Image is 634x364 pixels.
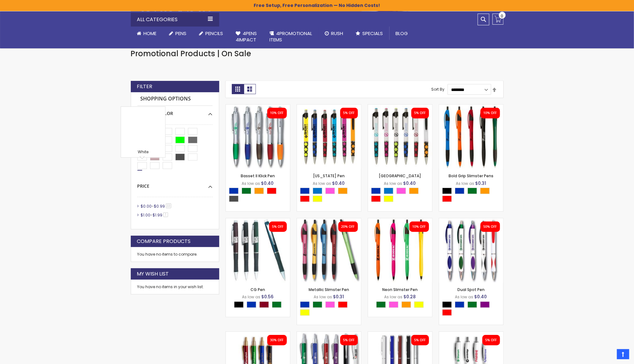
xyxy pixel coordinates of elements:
div: Green [272,301,281,308]
div: Black [442,301,452,308]
div: 10% OFF [413,225,426,229]
a: Louisiana Pen [297,104,361,110]
a: Basset III Twist Pen [439,331,503,337]
div: Red [300,196,310,202]
div: 5% OFF [343,338,355,343]
a: 0 [492,14,504,25]
span: 33 [166,203,171,208]
div: Blue [455,188,464,194]
span: As low as [455,294,474,300]
div: Pink [325,188,335,194]
img: Louisiana Pen [297,105,361,169]
div: Select A Color [371,188,432,203]
span: As low as [384,181,402,186]
a: $0.00-$0.9933 [139,203,173,209]
a: Dual Spot Pen [457,287,485,292]
div: Green [313,301,322,308]
span: $0.00 [141,203,152,209]
div: All Categories [131,13,219,27]
div: 5% OFF [343,111,355,115]
div: You have no items to compare. [131,247,219,262]
span: $0.40 [261,180,274,186]
span: $0.40 [332,180,345,186]
a: Specials [350,27,389,40]
a: Neon Slimster Pen [368,218,432,223]
a: 4Pens4impact [230,27,263,47]
div: Select A Color [234,301,285,309]
div: Pink [325,301,335,308]
div: Pink [396,188,406,194]
a: Blog [389,27,414,40]
div: Select A Color [376,301,427,309]
img: Dual Spot Pen [439,218,503,282]
div: Purple [480,301,490,308]
a: [GEOGRAPHIC_DATA] [379,173,421,179]
span: Specials [363,30,383,37]
div: Yellow [313,196,322,202]
span: Pens [176,30,187,37]
div: Select A Color [300,188,361,203]
a: [US_STATE] Pen [313,173,345,179]
div: Pink [389,301,398,308]
div: Select A Color [300,301,361,317]
a: Rush [319,27,350,40]
a: Dual Spot Pen [439,218,503,223]
div: 5% OFF [486,338,497,343]
div: Orange [402,301,411,308]
h1: Promotional Products | On Sale [131,49,504,59]
span: 0 [501,13,504,19]
div: Yellow [300,309,310,316]
div: Blue [455,301,464,308]
div: 50% OFF [484,225,497,229]
div: Black [234,301,244,308]
a: Sleeker Gold Pen [226,331,290,337]
span: Home [144,30,157,37]
img: Bold Grip Slimster Promotional Pens [439,105,503,169]
div: Blue [247,301,256,308]
a: 4PROMOTIONALITEMS [263,27,319,47]
strong: My Wish List [137,270,169,277]
div: Red [267,188,276,194]
div: 30% OFF [270,338,284,343]
span: 4Pens 4impact [236,30,257,43]
div: Blue [229,188,239,194]
a: Bold Grip Slimster Promotional Pens [439,104,503,110]
div: Blue Light [313,188,322,194]
img: New Orleans Pen [368,105,432,169]
div: Price [137,179,213,189]
a: Pencils [193,27,230,40]
strong: Shopping Options [137,92,213,106]
div: Orange [409,188,419,194]
div: Select A Color [229,188,290,203]
span: As low as [456,181,474,186]
div: Yellow [414,301,424,308]
a: Pens [163,27,193,40]
div: 5% OFF [414,338,426,343]
span: $0.31 [475,180,486,186]
span: $0.28 [403,294,416,300]
a: Slim Twist Pens [368,331,432,337]
strong: Compare Products [137,238,191,245]
div: Select A Color [442,301,503,317]
div: Green [376,301,386,308]
span: $0.40 [474,294,487,300]
a: Home [131,27,163,40]
a: New Orleans Pen [368,104,432,110]
div: Green [242,188,251,194]
span: Pencils [206,30,223,37]
div: Orange [338,188,347,194]
a: Neon Slimster Pen [382,287,418,292]
a: CG Pen [251,287,265,292]
div: Select A Color [137,106,213,117]
div: Blue [300,301,310,308]
div: 5% OFF [272,225,284,229]
div: 10% OFF [270,111,284,115]
div: Red [371,196,381,202]
div: You have no items in your wish list. [137,284,213,289]
div: Blue [300,188,310,194]
a: Basset II Klick Pen [241,173,275,179]
span: $0.31 [333,294,344,300]
img: Neon Slimster Pen [368,218,432,282]
label: Sort By [431,87,444,92]
span: $0.56 [261,294,274,300]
